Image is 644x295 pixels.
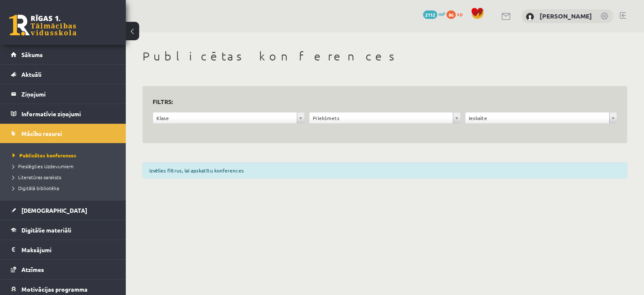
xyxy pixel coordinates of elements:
[11,104,115,123] a: Informatīvie ziņojumi
[153,112,304,123] a: Klase
[21,70,42,78] span: Aktuāli
[11,84,115,104] a: Ziņojumi
[21,226,71,234] span: Digitālie materiāli
[11,240,115,259] a: Maksājumi
[143,49,627,63] h1: Publicētas konferences
[21,104,115,123] legend: Informatīvie ziņojumi
[540,12,592,20] a: [PERSON_NAME]
[13,173,117,181] a: Literatūras saraksts
[11,45,115,64] a: Sākums
[21,285,88,293] span: Motivācijas programma
[423,10,437,19] span: 2112
[13,163,73,170] span: Pieslēgties Uzdevumiem
[9,15,76,36] a: Rīgas 1. Tālmācības vidusskola
[13,152,76,159] span: Publicētas konferences
[11,65,115,84] a: Aktuāli
[21,130,62,137] span: Mācību resursi
[153,96,607,107] h3: Filtrs:
[469,112,606,123] span: Ieskaite
[465,112,617,123] a: Ieskaite
[457,10,462,17] span: xp
[143,162,627,178] div: Izvēlies filtrus, lai apskatītu konferences
[13,174,61,180] span: Literatūras saraksts
[21,84,115,104] legend: Ziņojumi
[156,112,293,123] span: Klase
[13,162,117,170] a: Pieslēgties Uzdevumiem
[439,10,445,17] span: mP
[21,266,44,273] span: Atzīmes
[447,10,467,17] a: 86 xp
[13,184,117,192] a: Digitālā bibliotēka
[309,112,461,123] a: Priekšmets
[13,185,59,191] span: Digitālā bibliotēka
[11,201,115,220] a: [DEMOGRAPHIC_DATA]
[423,10,445,17] a: 2112 mP
[313,112,450,123] span: Priekšmets
[11,220,115,240] a: Digitālie materiāli
[526,13,534,21] img: Robijs Cabuls
[21,206,87,214] span: [DEMOGRAPHIC_DATA]
[21,51,43,58] span: Sākums
[447,10,456,19] span: 86
[11,124,115,143] a: Mācību resursi
[21,240,115,259] legend: Maksājumi
[13,151,117,159] a: Publicētas konferences
[11,260,115,279] a: Atzīmes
